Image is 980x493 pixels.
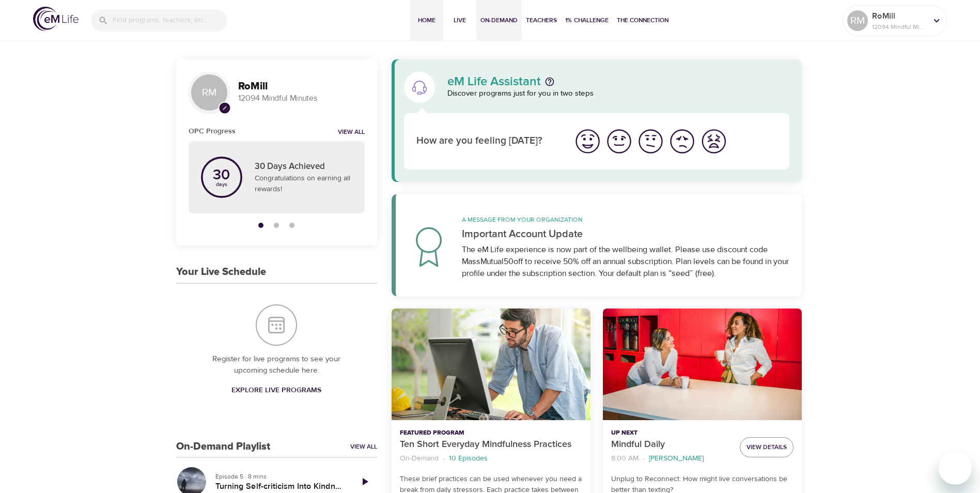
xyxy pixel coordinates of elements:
h3: RoMill [238,81,365,93]
li: · [643,452,645,466]
button: I'm feeling worst [698,126,729,157]
p: A message from your organization [462,215,790,224]
p: days [213,182,230,187]
button: Ten Short Everyday Mindfulness Practices [392,309,590,421]
li: · [443,452,445,466]
a: Explore Live Programs [227,381,325,400]
img: good [605,127,633,156]
p: [PERSON_NAME] [649,453,704,464]
button: Mindful Daily [603,309,802,421]
img: bad [668,127,696,156]
p: Ten Short Everyday Mindfulness Practices [400,438,582,452]
p: eM Life Assistant [447,75,541,88]
nav: breadcrumb [400,452,582,466]
p: On-Demand [400,453,439,464]
img: eM Life Assistant [411,79,428,96]
p: 12094 Mindful Minutes [238,93,365,104]
p: Mindful Daily [611,438,732,452]
p: RoMill [872,10,927,22]
button: I'm feeling good [603,126,635,157]
span: View Details [746,442,787,453]
p: 8:00 AM [611,453,639,464]
span: 1% Challenge [565,15,609,26]
img: worst [699,127,728,156]
button: I'm feeling ok [635,126,666,157]
input: Find programs, teachers, etc... [113,9,227,32]
button: I'm feeling great [572,126,603,157]
h6: OPC Progress [189,126,236,137]
p: 30 [213,168,230,182]
p: 12094 Mindful Minutes [872,22,927,32]
a: View all notifications [338,128,365,137]
p: Important Account Update [462,226,790,242]
p: Episode 5 · 8 mins [215,472,344,481]
p: Register for live programs to see your upcoming schedule here. [197,353,356,377]
span: On-Demand [480,15,518,26]
p: 10 Episodes [449,453,488,464]
h5: Turning Self-criticism Into Kindness [215,481,344,492]
p: Congratulations on earning all rewards! [255,173,352,195]
p: Discover programs just for you in two steps [447,88,790,100]
button: View Details [740,437,794,457]
span: Teachers [526,15,557,26]
h3: Your Live Schedule [176,266,266,278]
a: View All [350,442,377,451]
p: Up Next [611,428,732,438]
img: ok [636,127,665,156]
div: RM [189,72,230,113]
p: 30 Days Achieved [255,160,352,174]
span: Home [414,15,439,26]
button: I'm feeling bad [666,126,698,157]
nav: breadcrumb [611,452,732,466]
span: Explore Live Programs [231,384,321,397]
p: How are you feeling [DATE]? [416,134,559,149]
img: logo [33,7,79,31]
span: The Connection [617,15,668,26]
p: Featured Program [400,428,582,438]
img: great [573,127,602,156]
img: Your Live Schedule [256,304,297,346]
iframe: Button to launch messaging window [939,452,972,485]
span: Live [447,15,472,26]
div: RM [847,10,868,31]
div: The eM Life experience is now part of the wellbeing wallet. Please use discount code MassMutual50... [462,244,790,280]
h3: On-Demand Playlist [176,441,270,453]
